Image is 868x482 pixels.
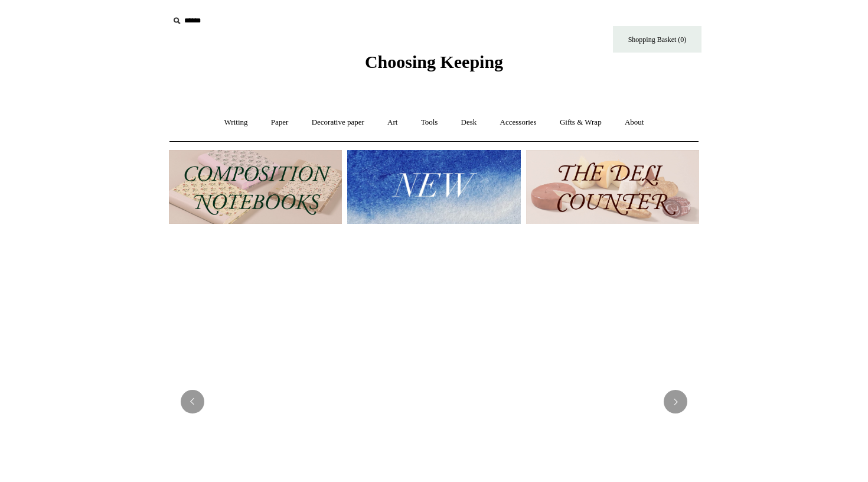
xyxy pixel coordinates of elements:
[451,107,488,138] a: Desk
[365,61,503,70] a: Choosing Keeping
[490,107,547,138] a: Accessories
[613,26,701,53] a: Shopping Basket (0)
[377,107,408,138] a: Art
[365,52,503,71] span: Choosing Keeping
[410,107,449,138] a: Tools
[181,390,204,413] button: Previous
[347,150,520,224] img: New.jpg__PID:f73bdf93-380a-4a35-bcfe-7823039498e1
[214,107,259,138] a: Writing
[260,107,299,138] a: Paper
[549,107,612,138] a: Gifts & Wrap
[301,107,375,138] a: Decorative paper
[614,107,655,138] a: About
[169,150,342,224] img: 202302 Composition ledgers.jpg__PID:69722ee6-fa44-49dd-a067-31375e5d54ec
[664,390,687,413] button: Next
[526,150,699,224] img: The Deli Counter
